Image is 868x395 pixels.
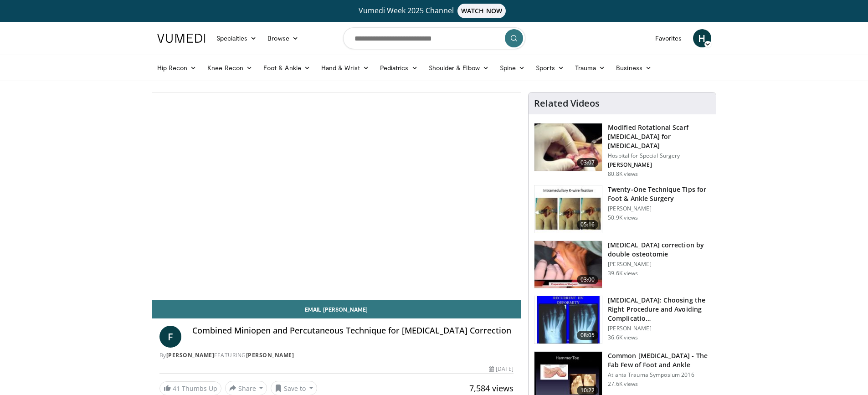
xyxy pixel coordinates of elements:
[608,241,710,259] h3: [MEDICAL_DATA] correction by double osteotomie
[173,384,180,393] span: 41
[152,300,521,318] a: Email [PERSON_NAME]
[534,241,710,289] a: 03:00 [MEDICAL_DATA] correction by double osteotomie [PERSON_NAME] 39.6K views
[159,351,514,359] div: By FEATURING
[608,371,710,379] p: Atlanta Trauma Symposium 2016
[577,220,599,229] span: 05:16
[534,296,710,344] a: 08:05 [MEDICAL_DATA]: Choosing the Right Procedure and Avoiding Complicatio… [PERSON_NAME] 36.6K ...
[577,386,599,395] span: 10:22
[608,270,638,277] p: 39.6K views
[159,326,181,348] a: F
[166,351,215,359] a: [PERSON_NAME]
[534,123,710,178] a: 03:07 Modified Rotational Scarf [MEDICAL_DATA] for [MEDICAL_DATA] Hospital for Special Surgery [P...
[157,34,205,43] img: VuMedi Logo
[534,123,602,171] img: Scarf_Osteotomy_100005158_3.jpg.150x105_q85_crop-smart_upscale.jpg
[534,185,710,233] a: 05:16 Twenty-One Technique Tips for Foot & Ankle Surgery [PERSON_NAME] 50.9K views
[258,59,316,77] a: Foot & Ankle
[316,59,375,77] a: Hand & Wrist
[608,380,638,388] p: 27.6K views
[608,214,638,221] p: 50.9K views
[570,59,611,77] a: Trauma
[577,275,599,284] span: 03:00
[608,170,638,178] p: 80.8K views
[534,241,602,288] img: 294729_0000_1.png.150x105_q85_crop-smart_upscale.jpg
[608,123,710,150] h3: Modified Rotational Scarf [MEDICAL_DATA] for [MEDICAL_DATA]
[608,152,710,159] p: Hospital for Special Surgery
[608,161,710,169] p: [PERSON_NAME]
[608,205,710,212] p: [PERSON_NAME]
[534,296,602,344] img: 3c75a04a-ad21-4ad9-966a-c963a6420fc5.150x105_q85_crop-smart_upscale.jpg
[375,59,423,77] a: Pediatrics
[650,29,688,47] a: Favorites
[457,4,506,18] span: WATCH NOW
[159,4,710,18] a: Vumedi Week 2025 ChannelWATCH NOW
[577,158,599,167] span: 03:07
[608,334,638,341] p: 36.6K views
[262,29,304,47] a: Browse
[192,326,514,336] h4: Combined Miniopen and Percutaneous Technique for [MEDICAL_DATA] Correction
[423,59,494,77] a: Shoulder & Elbow
[343,27,525,49] input: Search topics, interventions
[211,29,262,47] a: Specialties
[608,296,710,323] h3: [MEDICAL_DATA]: Choosing the Right Procedure and Avoiding Complicatio…
[608,261,710,268] p: [PERSON_NAME]
[611,59,657,77] a: Business
[152,92,521,300] video-js: Video Player
[608,351,710,369] h3: Common [MEDICAL_DATA] - The Fab Few of Foot and Ankle
[494,59,530,77] a: Spine
[152,59,202,77] a: Hip Recon
[577,331,599,340] span: 08:05
[530,59,570,77] a: Sports
[202,59,258,77] a: Knee Recon
[246,351,294,359] a: [PERSON_NAME]
[534,185,602,233] img: 6702e58c-22b3-47ce-9497-b1c0ae175c4c.150x105_q85_crop-smart_upscale.jpg
[608,325,710,332] p: [PERSON_NAME]
[534,98,600,109] h4: Related Videos
[608,185,710,203] h3: Twenty-One Technique Tips for Foot & Ankle Surgery
[489,365,514,373] div: [DATE]
[469,383,514,394] span: 7,584 views
[693,29,711,47] a: H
